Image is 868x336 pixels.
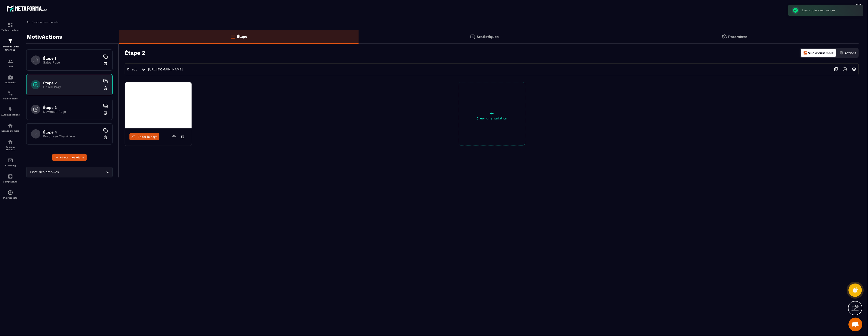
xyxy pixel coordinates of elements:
p: Étape [237,34,247,39]
img: automations [8,190,13,195]
img: image [125,82,139,87]
img: social-network [8,139,13,145]
img: trash [103,86,108,90]
img: formation [8,38,13,44]
p: Sales Page [43,61,101,64]
p: Tunnel de vente Site web [1,45,20,52]
img: formation [8,58,13,64]
a: automationsautomationsWebinaire [1,71,20,87]
a: automationsautomationsEspace membre [1,119,20,136]
p: Actions [845,51,856,55]
img: automations [8,75,13,80]
img: arrow-next.bcc2205e.svg [841,65,849,74]
a: accountantaccountantComptabilité [1,170,20,186]
p: Downsell Page [43,110,101,113]
a: formationformationTunnel de vente Site web [1,35,20,55]
p: Statistiques [477,35,499,39]
p: IA prospects [1,197,20,199]
p: Purchase Thank You [43,134,101,138]
p: Automatisations [1,113,20,116]
p: Espace membre [1,130,20,132]
img: arrow [26,20,30,24]
img: setting-w.858f3a88.svg [850,65,859,74]
p: E-mailing [1,164,20,167]
div: Search for option [26,167,113,177]
img: stats.20deebd0.svg [470,34,475,40]
p: Comptabilité [1,180,20,183]
span: Direct [127,67,137,71]
img: scheduler [8,91,13,96]
img: automations [8,123,13,128]
img: dashboard-orange.40269519.svg [803,51,807,55]
div: Ouvrir le chat [849,318,862,331]
span: Liste des archives [29,170,60,175]
a: [URL][DOMAIN_NAME] [148,67,183,71]
h3: Étape 2 [125,50,145,56]
img: automations [8,107,13,112]
p: Upsell Page [43,85,101,89]
span: Éditer la page [138,135,158,139]
p: Vue d'ensemble [808,51,834,55]
span: Ajouter une étape [60,155,84,160]
img: trash [103,135,108,140]
a: automationsautomationsAutomatisations [1,103,20,119]
a: schedulerschedulerPlanificateur [1,87,20,103]
a: emailemailE-mailing [1,154,20,170]
img: trash [103,61,108,66]
img: trash [103,110,108,115]
img: formation [8,22,13,28]
img: setting-gr.5f69749f.svg [722,34,727,40]
img: logo [6,4,48,12]
img: actions.d6e523a2.png [840,51,844,55]
p: MotivActions [27,32,62,41]
img: email [8,158,13,163]
p: Planificateur [1,97,20,100]
img: bars-o.4a397970.svg [230,34,236,39]
h6: Étape 4 [43,130,101,134]
p: Paramètre [728,35,748,39]
p: Créer une variation [459,116,525,120]
h6: Étape 1 [43,56,101,61]
a: Éditer la page [129,133,159,140]
p: CRM [1,65,20,68]
p: Tableau de bord [1,29,20,32]
p: + [459,110,525,116]
button: Ajouter une étape [52,154,87,161]
a: formationformationCRM [1,55,20,71]
p: Webinaire [1,81,20,84]
input: Search for option [60,170,105,175]
a: Gestion des tunnels [26,20,58,24]
a: formationformationTableau de bord [1,19,20,35]
h6: Étape 2 [43,81,101,85]
h6: Étape 3 [43,105,101,110]
a: social-networksocial-networkRéseaux Sociaux [1,136,20,154]
img: accountant [8,174,13,179]
p: Réseaux Sociaux [1,146,20,151]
